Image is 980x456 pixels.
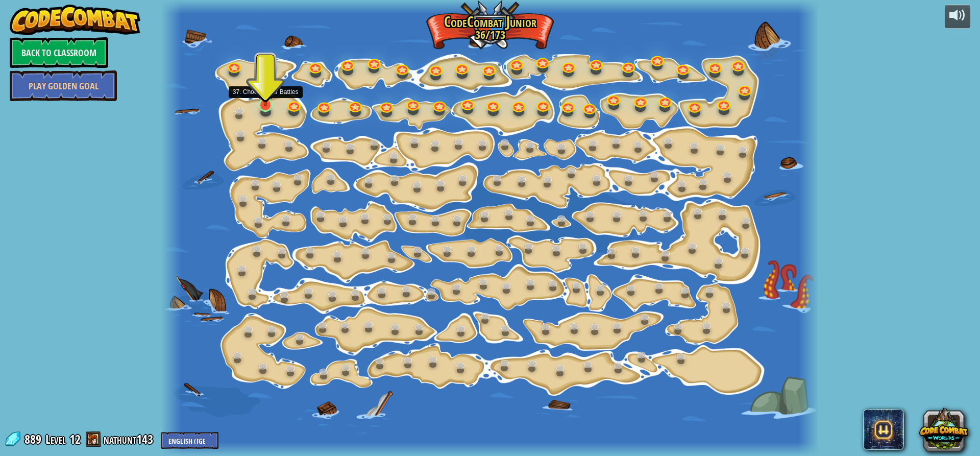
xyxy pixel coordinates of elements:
a: nathunt143 [104,431,156,447]
button: Adjust volume [945,5,970,29]
a: Play Golden Goal [10,70,117,101]
img: level-banner-started.png [257,67,274,106]
a: Back to Classroom [10,37,108,68]
img: CodeCombat - Learn how to code by playing a game [10,5,140,35]
span: Level [45,431,66,448]
span: 889 [24,431,44,447]
span: 12 [69,431,81,447]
